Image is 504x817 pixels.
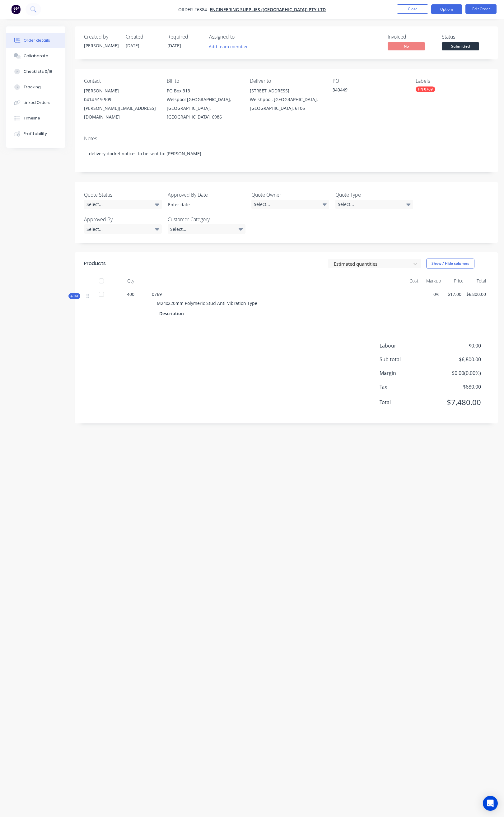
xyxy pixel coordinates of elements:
div: Order details [24,38,50,43]
span: Labour [380,342,435,349]
label: Approved By Date [168,191,245,198]
span: 0769 [152,291,162,297]
div: PN 0769 [416,86,435,92]
a: Engineering Supplies ([GEOGRAPHIC_DATA]) Pty Ltd [210,7,326,12]
button: Add team member [209,42,251,51]
div: Qty [112,275,149,287]
div: Timeline [24,115,40,121]
span: $6,800.00 [466,291,486,297]
button: Profitability [6,126,65,142]
div: Total [466,275,489,287]
label: Quote Owner [251,191,329,198]
input: Enter date [164,200,241,209]
div: Notes [84,136,488,142]
div: [PERSON_NAME][EMAIL_ADDRESS][DOMAIN_NAME] [84,104,157,121]
div: Labels [416,78,488,84]
div: Select... [84,224,162,234]
span: Sub total [380,356,435,363]
span: $17.00 [445,291,461,297]
span: Kit [70,294,78,298]
div: Status [442,34,488,40]
button: Options [431,4,462,14]
div: PO [333,78,405,84]
div: [PERSON_NAME] [84,86,157,95]
button: Close [397,4,428,14]
span: $0.00 ( 0.00 %) [435,369,481,377]
div: Collaborate [24,53,48,59]
div: Deliver to [250,78,323,84]
div: 0414 919 909 [84,95,157,104]
div: Welshpool, [GEOGRAPHIC_DATA], [GEOGRAPHIC_DATA], 6106 [250,95,323,113]
div: [STREET_ADDRESS] [250,86,323,95]
div: Checklists 0/18 [24,69,52,74]
img: Factory [11,5,21,14]
label: Quote Type [335,191,413,198]
span: [DATE] [126,43,139,49]
div: Assigned to [209,34,271,40]
span: $6,800.00 [435,356,481,363]
div: Required [167,34,202,40]
div: Description [159,309,186,318]
div: [PERSON_NAME]0414 919 909[PERSON_NAME][EMAIL_ADDRESS][DOMAIN_NAME] [84,86,157,121]
div: Linked Orders [24,100,50,105]
div: Markup [421,275,444,287]
button: Show / Hide columns [426,259,474,268]
span: Margin [380,369,435,377]
div: Select... [335,200,413,209]
button: Order details [6,33,65,48]
span: $7,480.00 [435,397,481,408]
span: [DATE] [167,43,181,49]
button: Timeline [6,110,65,126]
span: 400 [127,291,134,297]
button: Add team member [206,42,251,51]
div: Open Intercom Messenger [483,796,498,811]
div: PO Box 313Welspool [GEOGRAPHIC_DATA], [GEOGRAPHIC_DATA], [GEOGRAPHIC_DATA], 6986 [167,86,240,121]
div: Bill to [167,78,240,84]
button: Edit Order [465,4,497,14]
div: Tracking [24,84,41,90]
span: M24x220mm Polymeric Stud Anti-Vibration Type [157,300,257,306]
label: Approved By [84,216,162,223]
div: Contact [84,78,157,84]
label: Customer Category [168,216,245,223]
div: Select... [168,224,245,234]
button: Submitted [442,42,479,52]
div: 340449 [333,86,405,95]
div: [STREET_ADDRESS]Welshpool, [GEOGRAPHIC_DATA], [GEOGRAPHIC_DATA], 6106 [250,86,323,113]
div: PO Box 313 [167,86,240,95]
div: Select... [251,200,329,209]
span: Order #6384 - [178,7,210,12]
div: Welspool [GEOGRAPHIC_DATA], [GEOGRAPHIC_DATA], [GEOGRAPHIC_DATA], 6986 [167,95,240,121]
div: Price [443,275,466,287]
span: 0% [422,291,439,297]
div: Cost [398,275,421,287]
span: No [388,42,425,50]
div: Profitability [24,131,47,137]
span: $680.00 [435,383,481,390]
div: Select... [84,200,162,209]
div: delivery docket notices to be sent to: [PERSON_NAME] [84,144,488,163]
button: Linked Orders [6,95,65,110]
span: $0.00 [435,342,481,349]
button: Collaborate [6,48,65,64]
span: Submitted [442,42,479,50]
div: Created by [84,34,118,40]
button: Checklists 0/18 [6,64,65,79]
div: Invoiced [388,34,434,40]
button: Kit [68,293,80,299]
label: Quote Status [84,191,162,198]
div: Created [126,34,160,40]
button: Tracking [6,79,65,95]
span: Tax [380,383,435,390]
div: [PERSON_NAME] [84,42,118,49]
div: Products [84,260,106,267]
span: Total [380,399,435,406]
